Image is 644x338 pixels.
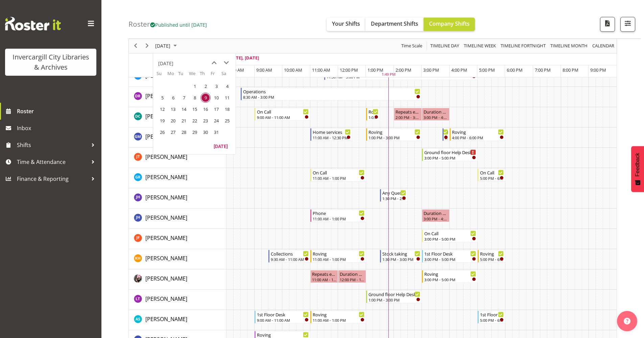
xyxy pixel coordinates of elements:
[396,115,420,120] div: 2:00 PM - 3:00 PM
[145,153,187,161] span: [PERSON_NAME]
[5,17,61,30] img: Rosterit website logo
[631,146,644,192] button: Feedback - Show survey
[129,107,226,127] td: Donald Cunningham resource
[12,52,90,72] div: Invercargill City Libraries & Archives
[168,93,178,103] span: Monday, October 6, 2025
[145,214,187,221] span: [PERSON_NAME]
[313,135,351,140] div: 11:00 AM - 12:30 PM
[145,153,187,161] a: [PERSON_NAME]
[129,290,226,310] td: Lyndsay Tautari resource
[430,42,460,50] span: Timeline Day
[327,18,365,31] button: Your Shifts
[424,149,476,155] div: Ground floor Help Desk
[445,128,448,135] div: New book tagging
[129,310,226,330] td: Mandy Stenton resource
[424,230,476,237] div: On Call
[145,92,187,100] span: [PERSON_NAME]
[145,194,187,201] span: [PERSON_NAME]
[145,173,187,181] a: [PERSON_NAME]
[422,209,450,222] div: Jillian Hunter"s event - Duration 1 hours - Jillian Hunter Begin From Thursday, October 9, 2025 a...
[129,188,226,209] td: Jill Harpur resource
[368,128,420,135] div: Roving
[550,42,588,50] span: Timeline Month
[167,70,178,80] th: Mo
[200,92,211,103] td: Thursday, October 9, 2025
[507,67,523,73] span: 6:00 PM
[211,116,221,126] span: Friday, October 24, 2025
[624,318,630,324] img: help-xxl-2.png
[479,67,495,73] span: 5:00 PM
[424,115,448,120] div: 3:00 PM - 4:00 PM
[313,128,351,135] div: Home services
[368,297,420,303] div: 1:00 PM - 3:00 PM
[422,270,478,283] div: Keyu Chen"s event - Roving Begin From Thursday, October 9, 2025 at 3:00:00 PM GMT+13:00 Ends At T...
[313,169,364,176] div: On Call
[228,55,259,61] span: [DATE], [DATE]
[222,81,232,91] span: Saturday, October 4, 2025
[394,108,422,121] div: Donald Cunningham"s event - Repeats every thursday - Donald Cunningham Begin From Thursday, Octob...
[145,295,187,303] span: [PERSON_NAME]
[129,209,226,229] td: Jillian Hunter resource
[228,67,244,73] span: 8:00 AM
[422,148,478,161] div: Glen Tomlinson"s event - Ground floor Help Desk Begin From Thursday, October 9, 2025 at 3:00:00 P...
[150,21,207,28] span: Published until [DATE]
[211,127,221,137] span: Friday, October 31, 2025
[313,311,364,318] div: Roving
[17,174,88,184] span: Finance & Reporting
[157,70,167,80] th: Su
[145,315,187,323] span: [PERSON_NAME]
[480,311,504,318] div: 1st Floor Desk
[178,70,189,80] th: Tu
[200,93,211,103] span: Thursday, October 9, 2025
[480,250,504,257] div: Roving
[145,274,187,283] a: [PERSON_NAME]
[154,42,171,50] span: [DATE]
[366,108,380,121] div: Donald Cunningham"s event - Roving Begin From Thursday, October 9, 2025 at 1:00:00 PM GMT+13:00 E...
[211,104,221,114] span: Friday, October 17, 2025
[340,270,364,277] div: Duration 1 hours - [PERSON_NAME]
[396,108,420,115] div: Repeats every [DATE] - [PERSON_NAME]
[200,81,211,91] span: Thursday, October 2, 2025
[17,123,98,133] span: Inbox
[382,72,396,78] div: 1:49 PM
[310,128,352,141] div: Gabriel McKay Smith"s event - Home services Begin From Thursday, October 9, 2025 at 11:00:00 AM G...
[620,17,635,32] button: Filter Shifts
[590,67,606,73] span: 9:00 PM
[382,257,420,262] div: 1:30 PM - 3:00 PM
[478,169,505,182] div: Grace Roscoe-Squires"s event - On Call Begin From Thursday, October 9, 2025 at 5:00:00 PM GMT+13:...
[478,311,505,323] div: Mandy Stenton"s event - 1st Floor Desk Begin From Thursday, October 9, 2025 at 5:00:00 PM GMT+13:...
[313,210,364,216] div: Phone
[366,128,422,141] div: Gabriel McKay Smith"s event - Roving Begin From Thursday, October 9, 2025 at 1:00:00 PM GMT+13:00...
[396,67,411,73] span: 2:00 PM
[129,127,226,148] td: Gabriel McKay Smith resource
[257,311,309,318] div: 1st Floor Desk
[424,250,476,257] div: 1st Floor Desk
[222,93,232,103] span: Saturday, October 11, 2025
[200,116,211,126] span: Thursday, October 23, 2025
[422,250,478,263] div: Kaela Harley"s event - 1st Floor Desk Begin From Thursday, October 9, 2025 at 3:00:00 PM GMT+13:0...
[424,155,476,161] div: 3:00 PM - 5:00 PM
[310,311,366,323] div: Mandy Stenton"s event - Roving Begin From Thursday, October 9, 2025 at 11:00:00 AM GMT+13:00 Ends...
[452,128,504,135] div: Roving
[424,270,476,277] div: Roving
[443,128,450,141] div: Gabriel McKay Smith"s event - New book tagging Begin From Thursday, October 9, 2025 at 3:45:00 PM...
[365,18,424,31] button: Department Shifts
[380,189,408,202] div: Jill Harpur"s event - Any Questions Begin From Thursday, October 9, 2025 at 1:30:00 PM GMT+13:00 ...
[310,270,338,283] div: Keyu Chen"s event - Repeats every thursday - Keyu Chen Begin From Thursday, October 9, 2025 at 11...
[422,108,450,121] div: Donald Cunningham"s event - Duration 1 hours - Donald Cunningham Begin From Thursday, October 9, ...
[257,317,309,323] div: 9:00 AM - 11:00 AM
[592,42,615,50] span: calendar
[284,67,302,73] span: 10:00 AM
[168,127,178,137] span: Monday, October 27, 2025
[190,104,200,114] span: Wednesday, October 15, 2025
[310,209,366,222] div: Jillian Hunter"s event - Phone Begin From Thursday, October 9, 2025 at 11:00:00 AM GMT+13:00 Ends...
[271,250,309,257] div: Collections
[200,70,211,80] th: Th
[243,88,420,95] div: Operations
[401,42,423,50] span: Time Scale
[313,175,364,181] div: 11:00 AM - 1:00 PM
[310,250,366,263] div: Kaela Harley"s event - Roving Begin From Thursday, October 9, 2025 at 11:00:00 AM GMT+13:00 Ends ...
[17,157,88,167] span: Time & Attendance
[452,135,504,140] div: 4:00 PM - 6:00 PM
[368,291,420,297] div: Ground floor Help Desk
